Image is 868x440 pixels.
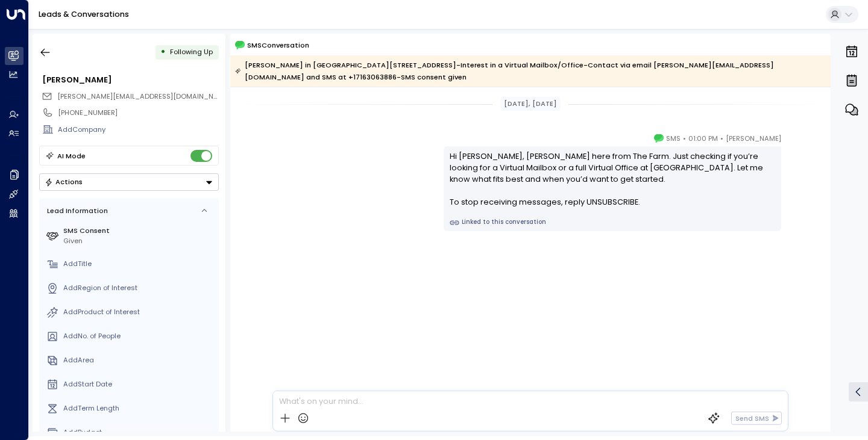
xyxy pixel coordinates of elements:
span: michaeln@expertsrx.com [57,91,219,102]
span: SMS [666,132,681,144]
label: SMS Consent [63,226,215,236]
div: AddTerm Length [63,403,215,414]
span: • [683,132,686,144]
button: Actions [39,173,219,191]
span: 01:00 PM [688,132,718,144]
div: AI Mode [57,150,86,162]
div: Button group with a nested menu [39,173,219,191]
span: [PERSON_NAME][EMAIL_ADDRESS][DOMAIN_NAME] [57,91,230,101]
div: AddStart Date [63,379,215,389]
div: AddBudget [63,427,215,438]
div: AddArea [63,355,215,365]
div: AddNo. of People [63,331,215,341]
a: Linked to this conversation [450,218,776,228]
span: Following Up [170,47,213,57]
div: AddTitle [63,259,215,269]
div: [PERSON_NAME] in [GEOGRAPHIC_DATA][STREET_ADDRESS]-Interest in a Virtual Mailbox/Office-Contact v... [235,59,825,83]
span: • [720,132,723,144]
div: • [160,43,166,61]
div: Given [63,236,215,246]
div: AddProduct of Interest [63,307,215,317]
div: [PHONE_NUMBER] [58,108,218,118]
div: [PERSON_NAME] [42,74,218,85]
a: Leads & Conversations [39,9,129,19]
div: AddRegion of Interest [63,283,215,293]
div: AddCompany [58,125,218,135]
div: [DATE], [DATE] [500,97,561,111]
span: SMS Conversation [247,40,309,51]
div: Actions [45,178,83,186]
div: Lead Information [43,206,108,216]
img: 5_headshot.jpg [786,132,805,152]
span: [PERSON_NAME] [726,132,781,144]
div: Hi [PERSON_NAME], [PERSON_NAME] here from The Farm. Just checking if you’re looking for a Virtual... [450,150,776,208]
